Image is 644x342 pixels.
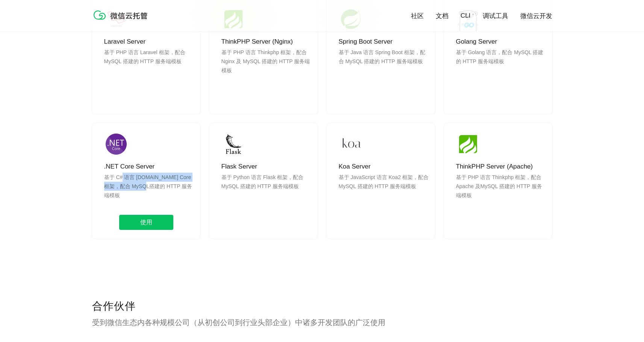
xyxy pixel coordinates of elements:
a: 微信云托管 [92,17,152,24]
p: Spring Boot Server [339,37,429,46]
p: Koa Server [339,162,429,171]
p: Flask Server [221,162,312,171]
p: 基于 Java 语言 Spring Boot 框架，配合 MySQL 搭建的 HTTP 服务端模板 [339,48,429,84]
a: 微信云开发 [520,12,552,20]
span: 使用 [119,215,173,230]
p: 基于 PHP 语言 Thinkphp 框架，配合 Apache 及MySQL 搭建的 HTTP 服务端模板 [456,173,546,209]
p: Golang Server [456,37,546,46]
p: 基于 Golang 语言，配合 MySQL 搭建的 HTTP 服务端模板 [456,48,546,84]
p: 基于 Python 语言 Flask 框架，配合 MySQL 搭建的 HTTP 服务端模板 [221,173,312,209]
a: CLI [461,12,470,20]
p: ThinkPHP Server (Nginx) [221,37,312,46]
p: 基于 PHP 语言 Laravel 框架，配合 MySQL 搭建的 HTTP 服务端模板 [104,48,194,84]
p: ThinkPHP Server (Apache) [456,162,546,171]
p: 合作伙伴 [92,299,552,314]
img: 微信云托管 [92,8,152,23]
a: 社区 [411,12,424,20]
p: 受到微信生态内各种规模公司（从初创公司到行业头部企业）中诸多开发团队的广泛使用 [92,317,552,328]
p: Laravel Server [104,37,194,46]
p: 基于 JavaScript 语言 Koa2 框架，配合 MySQL 搭建的 HTTP 服务端模板 [339,173,429,209]
p: 基于 C# 语言 [DOMAIN_NAME] Core 框架，配合 MySQL搭建的 HTTP 服务端模板 [104,173,194,209]
a: 文档 [436,12,449,20]
a: 调试工具 [483,12,508,20]
p: 基于 PHP 语言 Thinkphp 框架，配合 Nginx 及 MySQL 搭建的 HTTP 服务端模板 [221,48,312,84]
p: .NET Core Server [104,162,194,171]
